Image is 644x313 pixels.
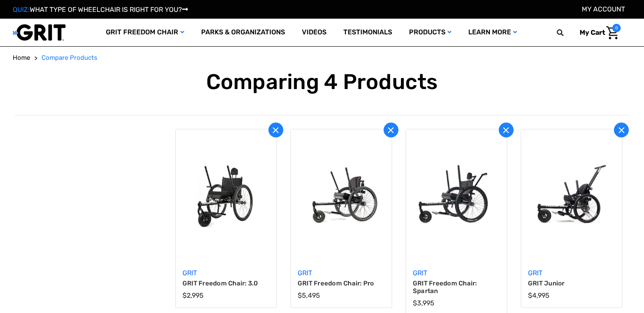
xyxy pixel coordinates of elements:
[573,24,621,42] a: Cart with 0 items
[413,299,434,307] span: $3,995
[292,131,390,260] a: GRIT Freedom Chair: Pro
[298,291,320,299] span: $5,495
[522,131,621,260] a: GRIT Junior
[13,53,30,63] a: Home
[401,19,460,46] a: Products
[13,69,631,95] h1: Comparing 4 Products
[41,54,97,61] span: Compare Products
[13,6,30,14] span: QUIZ:
[460,19,525,46] a: Learn More
[41,53,97,63] a: Compare Products
[582,5,625,13] a: Account
[177,131,275,260] a: GRIT Freedom Chair: 3.0
[606,26,619,39] img: Cart
[13,53,631,63] nav: Breadcrumb
[407,131,506,260] a: GRIT Freedom Chair: Spartan
[407,162,506,228] img: GRIT Freedom Chair: Spartan
[298,269,312,277] a: GRIT
[193,19,293,46] a: Parks & Organizations
[13,6,188,14] a: QUIZ:WHAT TYPE OF WHEELCHAIR IS RIGHT FOR YOU?
[293,19,335,46] a: Videos
[298,279,385,287] a: GRIT Freedom Chair: Pro
[182,279,270,287] a: GRIT Freedom Chair: 3.0
[413,269,427,277] a: GRIT
[561,24,573,42] input: Search
[13,24,66,41] img: GRIT All-Terrain Wheelchair and Mobility Equipment
[335,19,401,46] a: Testimonials
[528,291,550,299] span: $4,995
[182,291,204,299] span: $2,995
[413,279,500,295] a: GRIT Freedom Chair: Spartan
[528,279,615,287] a: GRIT Junior
[97,19,193,46] a: GRIT Freedom Chair
[292,162,390,228] img: GRIT Freedom Chair Pro: the Pro model shown including contoured Invacare Matrx seatback, Spinergy...
[13,54,30,61] span: Home
[612,24,621,32] span: 0
[182,269,197,277] a: GRIT
[522,162,621,228] img: GRIT Junior: GRIT Freedom Chair all terrain wheelchair engineered specifically for kids
[580,28,605,36] span: My Cart
[177,162,275,228] img: GRIT Freedom Chair: 3.0
[528,269,542,277] a: GRIT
